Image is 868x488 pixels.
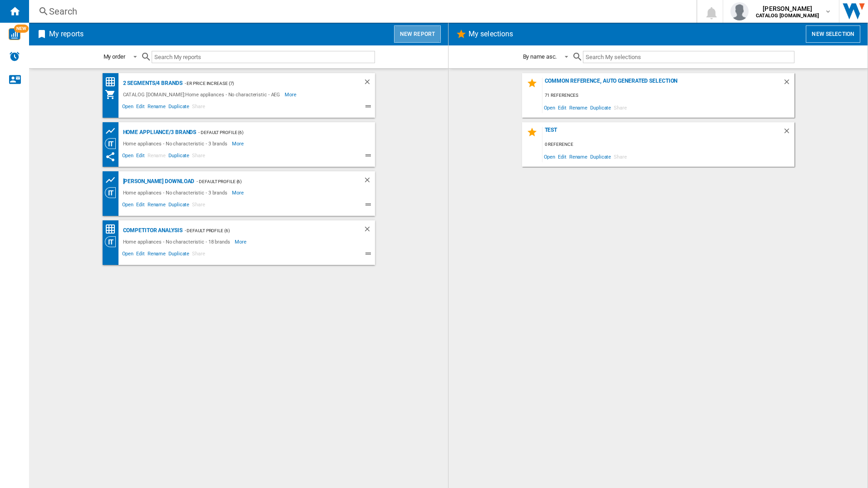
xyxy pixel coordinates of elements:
b: CATALOG [DOMAIN_NAME] [756,13,819,19]
div: 0 reference [542,139,794,150]
div: [PERSON_NAME] Download [121,176,195,187]
span: NEW [14,25,29,33]
div: Delete [363,78,375,89]
span: Edit [557,101,568,114]
div: Category View [105,236,121,247]
span: More [235,236,248,247]
div: - Default profile (6) [196,127,356,138]
span: Open [121,249,135,260]
div: Delete [783,127,794,139]
span: Share [612,101,628,114]
span: Open [121,151,135,162]
span: Edit [135,200,146,211]
span: More [285,89,298,100]
div: - Default profile (6) [194,176,345,187]
span: Share [612,150,628,163]
div: 71 references [542,90,794,101]
div: Home appliances - No characteristic - 3 brands [121,187,232,198]
span: Edit [557,150,568,163]
span: Rename [568,101,589,114]
button: New report [394,25,441,43]
div: Category View [105,187,121,198]
div: Home appliances - No characteristic - 3 brands [121,138,232,149]
img: profile.jpg [730,2,749,20]
div: My order [104,53,125,60]
img: alerts-logo.svg [9,51,20,62]
div: Competitor Analysis [121,225,182,236]
input: Search My reports [152,51,375,63]
span: Duplicate [167,200,191,211]
span: Rename [146,249,167,260]
div: My Assortment [105,89,121,100]
div: Search [49,5,673,18]
div: Delete [363,225,375,236]
img: wise-card.svg [9,28,20,40]
span: Edit [135,151,146,162]
div: Common reference, auto generated selection [542,78,783,90]
div: Product prices grid [105,125,121,137]
div: - ER Price Increase (7) [182,78,345,89]
span: Rename [146,200,167,211]
div: Price Matrix [105,76,121,88]
span: Share [191,249,207,260]
div: Home appliance/3 brands [121,127,197,138]
span: More [232,187,245,198]
span: Duplicate [167,151,191,162]
div: test [542,127,783,139]
div: - Default profile (6) [182,225,345,236]
span: Share [191,151,207,162]
span: Open [121,102,135,113]
span: Rename [568,150,589,163]
span: Duplicate [589,101,612,114]
span: Duplicate [167,249,191,260]
span: [PERSON_NAME] [756,4,819,13]
span: Open [121,200,135,211]
div: CATALOG [DOMAIN_NAME]:Home appliances - No characteristic - AEG [121,89,285,100]
div: Price Matrix [105,224,121,235]
input: Search My selections [583,51,794,63]
span: Open [542,150,557,163]
div: Product prices grid [105,174,121,186]
div: Delete [363,176,375,187]
div: Delete [783,78,794,90]
div: By name asc. [523,53,557,60]
span: Edit [135,102,146,113]
span: Rename [146,102,167,113]
span: Share [191,200,207,211]
span: Open [542,101,557,114]
span: Duplicate [167,102,191,113]
button: New selection [806,25,860,43]
span: More [232,138,245,149]
span: Edit [135,249,146,260]
h2: My reports [47,25,85,43]
span: Share [191,102,207,113]
div: Home appliances - No characteristic - 18 brands [121,236,235,247]
span: Duplicate [589,150,612,163]
span: Rename [146,151,167,162]
ng-md-icon: This report has been shared with you [105,151,116,162]
div: 2 segments/4 brands [121,78,182,89]
div: Category View [105,138,121,149]
h2: My selections [467,25,515,43]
